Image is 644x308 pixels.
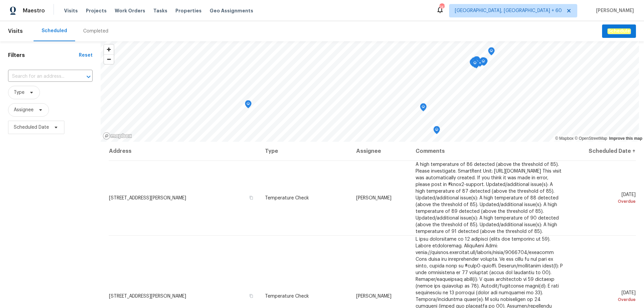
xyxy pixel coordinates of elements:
[175,7,202,14] span: Properties
[260,142,351,161] th: Type
[609,136,642,141] a: Improve this map
[265,196,309,200] span: Temperature Check
[593,7,634,14] span: [PERSON_NAME]
[86,7,107,14] span: Projects
[480,58,487,68] div: Map marker
[265,294,309,299] span: Temperature Check
[555,136,574,141] a: Mapbox
[574,291,636,303] span: [DATE]
[109,142,260,161] th: Address
[574,198,636,205] div: Overdue
[410,142,569,161] th: Comments
[416,162,561,234] span: A high temperature of 86 detected (above the threshold of 85). Please investigate. SmartRent Unit...
[480,57,486,68] div: Map marker
[14,89,24,96] span: Type
[64,7,78,14] span: Visits
[115,7,145,14] span: Work Orders
[103,132,132,140] a: Mapbox homepage
[575,136,607,141] a: OpenStreetMap
[245,100,252,111] div: Map marker
[42,27,67,34] div: Scheduled
[153,8,167,13] span: Tasks
[248,195,254,201] button: Copy Address
[8,24,23,39] span: Visits
[433,126,440,136] div: Map marker
[210,7,253,14] span: Geo Assignments
[568,142,636,161] th: Scheduled Date ↑
[104,54,114,64] button: Zoom out
[574,192,636,205] span: [DATE]
[14,124,49,131] span: Scheduled Date
[23,7,45,14] span: Maestro
[602,24,636,38] button: Schedule
[356,294,391,299] span: [PERSON_NAME]
[574,296,636,303] div: Overdue
[488,47,495,58] div: Map marker
[14,107,34,113] span: Assignee
[109,196,186,200] span: [STREET_ADDRESS][PERSON_NAME]
[351,142,410,161] th: Assignee
[455,7,562,14] span: [GEOGRAPHIC_DATA], [GEOGRAPHIC_DATA] + 60
[8,52,79,59] h1: Filters
[607,28,631,34] em: Schedule
[472,59,478,70] div: Map marker
[84,72,93,81] button: Open
[471,57,478,68] div: Map marker
[104,45,114,54] button: Zoom in
[474,56,480,67] div: Map marker
[8,71,74,82] input: Search for an address...
[79,52,93,59] div: Reset
[356,196,391,200] span: [PERSON_NAME]
[473,58,480,68] div: Map marker
[101,41,639,142] canvas: Map
[248,293,254,299] button: Copy Address
[83,28,108,35] div: Completed
[470,59,476,69] div: Map marker
[439,4,444,11] div: 747
[473,56,480,67] div: Map marker
[109,294,186,299] span: [STREET_ADDRESS][PERSON_NAME]
[420,103,427,114] div: Map marker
